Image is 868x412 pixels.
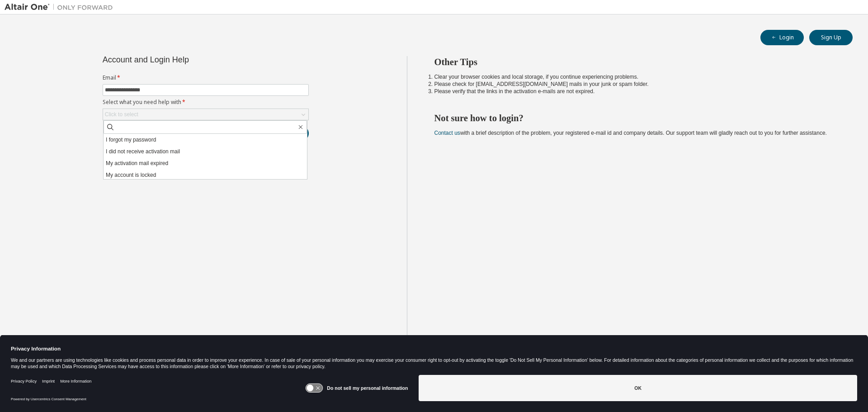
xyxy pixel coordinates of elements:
img: Altair One [5,3,118,12]
h2: Not sure how to login? [434,112,837,124]
li: Please check for [EMAIL_ADDRESS][DOMAIN_NAME] mails in your junk or spam folder. [434,81,837,88]
h2: Other Tips [434,56,837,68]
button: Sign Up [809,30,853,45]
div: Account and Login Help [103,56,268,63]
li: I forgot my password [104,134,307,146]
li: Please verify that the links in the activation e-mails are not expired. [434,88,837,95]
li: Clear your browser cookies and local storage, if you continue experiencing problems. [434,73,837,81]
div: Click to select [105,111,138,118]
label: Email [103,74,309,81]
button: Login [760,30,804,45]
div: Click to select [103,109,308,120]
a: Contact us [434,130,460,136]
span: with a brief description of the problem, your registered e-mail id and company details. Our suppo... [434,130,827,136]
label: Select what you need help with [103,99,309,106]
